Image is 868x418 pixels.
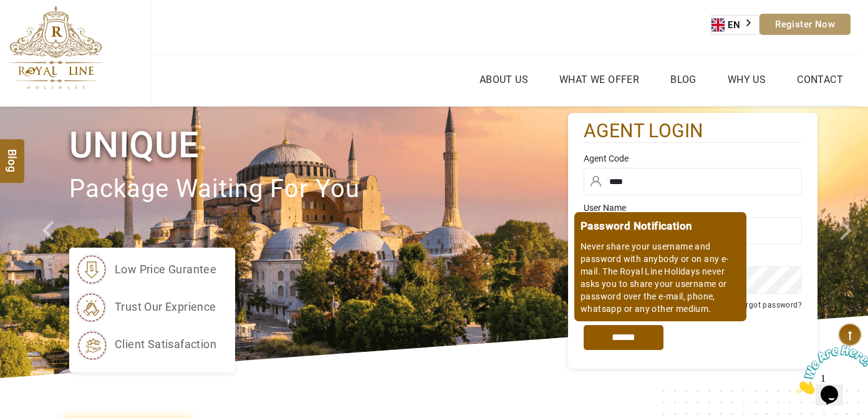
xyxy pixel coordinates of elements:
h1: Unique [69,122,568,168]
a: Check next prev [26,107,70,378]
a: What we Offer [556,70,642,89]
label: User Name [584,202,802,214]
li: client satisafaction [75,329,216,360]
a: Check next image [824,107,868,378]
a: EN [711,16,759,34]
label: Password [584,251,802,263]
label: Remember me [597,302,645,311]
a: Contact [794,70,846,89]
a: About Us [476,70,531,89]
a: Register Now [759,14,851,35]
label: Agent Code [584,152,802,165]
li: trust our exprience [75,291,216,323]
iframe: chat widget [791,340,868,399]
a: Why Us [725,70,769,89]
img: Chat attention grabber [5,5,82,54]
span: Blog [4,149,21,160]
h2: agent login [584,119,802,143]
li: low price gurantee [75,254,216,285]
img: The Royal Line Holidays [9,6,102,90]
aside: Language selected: English [711,15,759,35]
p: package waiting for you [69,168,568,210]
div: Language [711,15,759,35]
a: Forgot password? [737,301,802,309]
span: 1 [5,5,10,16]
a: Blog [667,70,700,89]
